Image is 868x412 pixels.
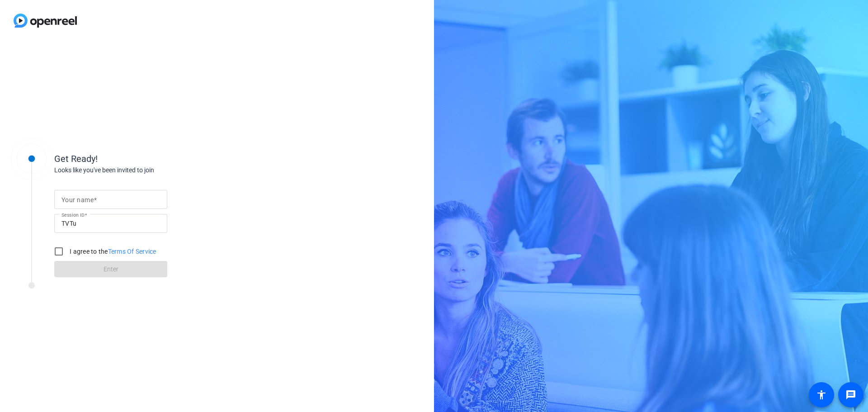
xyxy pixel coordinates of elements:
[68,247,156,256] label: I agree to the
[845,389,856,400] mat-icon: message
[61,212,85,218] mat-label: Session ID
[54,152,235,166] div: Get Ready!
[61,196,94,204] mat-label: Your name
[816,389,827,400] mat-icon: accessibility
[54,166,235,175] div: Looks like you've been invited to join
[108,248,156,255] a: Terms Of Service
